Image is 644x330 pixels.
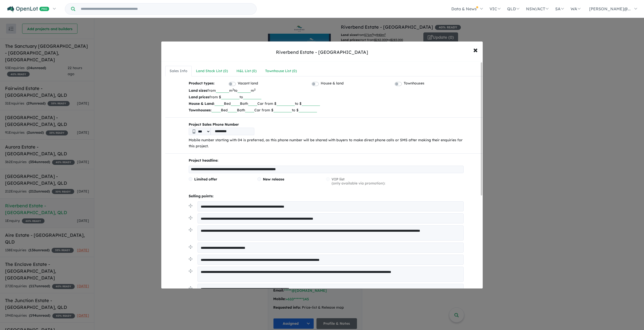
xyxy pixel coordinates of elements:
label: Townhouses [404,80,424,86]
img: drag.svg [189,286,192,290]
b: Townhouses: [189,108,212,112]
p: Project headline: [189,158,464,164]
p: Bed Bath Car from $ to $ [189,100,464,107]
div: Sales Info [170,68,187,74]
img: drag.svg [189,216,192,220]
label: Vacant land [238,80,258,86]
img: drag.svg [189,269,192,273]
span: New release [263,177,284,181]
span: Limited offer [194,177,217,181]
div: H&L List ( 0 ) [236,68,257,74]
b: Land sizes [189,88,207,93]
span: × [473,44,478,55]
p: from m to m [189,87,464,94]
b: Land prices [189,95,209,99]
p: from $ to [189,94,464,100]
span: [PERSON_NAME]@... [589,6,631,11]
img: drag.svg [189,245,192,249]
img: drag.svg [189,257,192,261]
img: drag.svg [189,228,192,232]
label: House & land [321,80,344,86]
p: Mobile number starting with 04 is preferred, as this phone number will be shared with buyers to m... [189,137,464,149]
b: House & Land: [189,101,215,106]
sup: 2 [232,88,234,91]
sup: 2 [254,88,256,91]
img: Phone icon [193,129,195,133]
div: Townhouse List ( 0 ) [265,68,297,74]
img: Openlot PRO Logo White [7,6,49,12]
p: Selling points: [189,193,464,199]
p: Bed Bath Car from $ to $ [189,107,464,113]
input: Try estate name, suburb, builder or developer [76,4,255,14]
b: Product types: [189,80,215,87]
b: Project Sales Phone Number [189,122,464,128]
div: Riverbend Estate - [GEOGRAPHIC_DATA] [276,49,368,56]
div: Land Stock List ( 0 ) [196,68,228,74]
img: drag.svg [189,204,192,208]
